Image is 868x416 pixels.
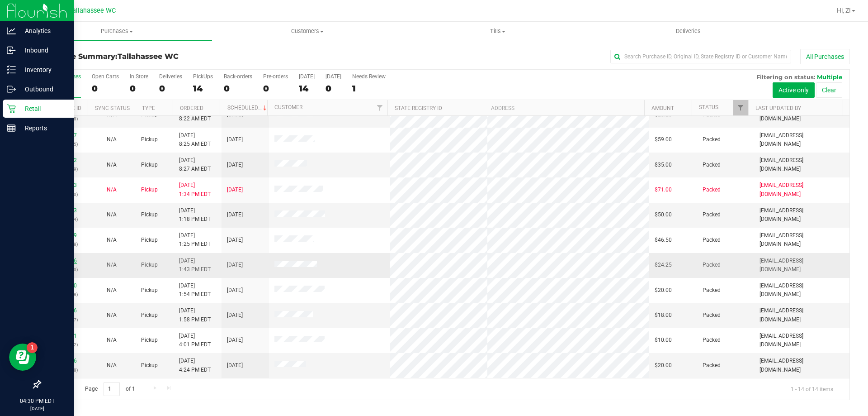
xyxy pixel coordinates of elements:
[703,311,721,320] span: Packed
[141,361,158,370] span: Pickup
[52,182,77,188] a: 12007933
[655,135,672,144] span: $59.00
[52,232,77,239] a: 12009059
[107,161,117,169] button: N/A
[179,306,211,324] span: [DATE] 1:58 PM EDT
[16,25,70,36] p: Analytics
[193,73,213,80] div: PickUps
[703,210,721,219] span: Packed
[593,22,783,41] a: Deliveries
[141,135,158,144] span: Pickup
[759,231,844,249] span: [EMAIL_ADDRESS][DOMAIN_NAME]
[52,333,77,339] a: 12010361
[484,100,644,116] th: Address
[180,105,203,111] a: Ordered
[227,311,243,320] span: [DATE]
[651,105,674,111] a: Amount
[655,336,672,344] span: $10.00
[227,186,243,194] span: [DATE]
[107,261,117,269] button: N/A
[655,286,672,295] span: $20.00
[655,210,672,219] span: $50.00
[179,131,211,148] span: [DATE] 8:25 AM EDT
[759,156,844,173] span: [EMAIL_ADDRESS][DOMAIN_NAME]
[16,45,70,56] p: Inbound
[92,83,119,94] div: 0
[16,103,70,114] p: Retail
[800,49,850,64] button: All Purchases
[69,7,116,14] span: Tallahassee WC
[107,186,117,194] button: N/A
[141,286,158,295] span: Pickup
[107,210,117,219] button: N/A
[141,186,158,194] span: Pickup
[7,46,16,55] inline-svg: Inbound
[107,236,117,244] button: N/A
[755,105,801,111] a: Last Updated By
[227,236,243,244] span: [DATE]
[227,261,243,269] span: [DATE]
[179,282,211,299] span: [DATE] 1:54 PM EDT
[325,83,341,94] div: 0
[759,131,844,148] span: [EMAIL_ADDRESS][DOMAIN_NAME]
[104,382,120,396] input: 1
[179,257,211,274] span: [DATE] 1:43 PM EDT
[179,156,211,173] span: [DATE] 8:27 AM EDT
[107,211,117,218] span: Not Applicable
[118,52,179,61] span: Tallahassee WC
[179,332,211,349] span: [DATE] 4:01 PM EDT
[141,210,158,219] span: Pickup
[141,261,158,269] span: Pickup
[759,181,844,198] span: [EMAIL_ADDRESS][DOMAIN_NAME]
[703,336,721,344] span: Packed
[610,50,791,63] input: Search Purchase ID, Original ID, State Registry ID or Customer Name...
[227,336,243,344] span: [DATE]
[263,73,288,80] div: Pre-orders
[837,7,851,14] span: Hi, Z!
[16,64,70,75] p: Inventory
[783,382,840,396] span: 1 - 14 of 14 items
[107,337,117,343] span: Not Applicable
[16,84,70,95] p: Outbound
[40,53,310,61] h3: Purchase Summary:
[395,105,442,111] a: State Registry ID
[107,262,117,268] span: Not Applicable
[179,181,211,198] span: [DATE] 1:34 PM EDT
[130,83,148,94] div: 0
[141,336,158,344] span: Pickup
[107,336,117,344] button: N/A
[227,210,243,219] span: [DATE]
[52,207,77,214] a: 12008983
[227,135,243,144] span: [DATE]
[212,22,402,41] a: Customers
[52,258,77,264] a: 12009216
[227,105,269,111] a: Scheduled
[703,186,721,194] span: Packed
[52,157,77,163] a: 12006702
[179,206,211,224] span: [DATE] 1:18 PM EDT
[7,65,16,74] inline-svg: Inventory
[16,123,70,134] p: Reports
[759,357,844,374] span: [EMAIL_ADDRESS][DOMAIN_NAME]
[227,161,243,169] span: [DATE]
[130,73,148,80] div: In Store
[352,83,386,94] div: 1
[759,332,844,349] span: [EMAIL_ADDRESS][DOMAIN_NAME]
[703,161,721,169] span: Packed
[107,361,117,370] button: N/A
[352,73,386,80] div: Needs Review
[299,83,315,94] div: 14
[655,311,672,320] span: $18.00
[7,104,16,113] inline-svg: Retail
[703,361,721,370] span: Packed
[403,27,592,35] span: Tills
[759,306,844,324] span: [EMAIL_ADDRESS][DOMAIN_NAME]
[664,27,713,35] span: Deliveries
[107,162,117,168] span: Not Applicable
[141,236,158,244] span: Pickup
[141,161,158,169] span: Pickup
[703,135,721,144] span: Packed
[95,105,130,111] a: Sync Status
[655,261,672,269] span: $24.25
[142,105,155,111] a: Type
